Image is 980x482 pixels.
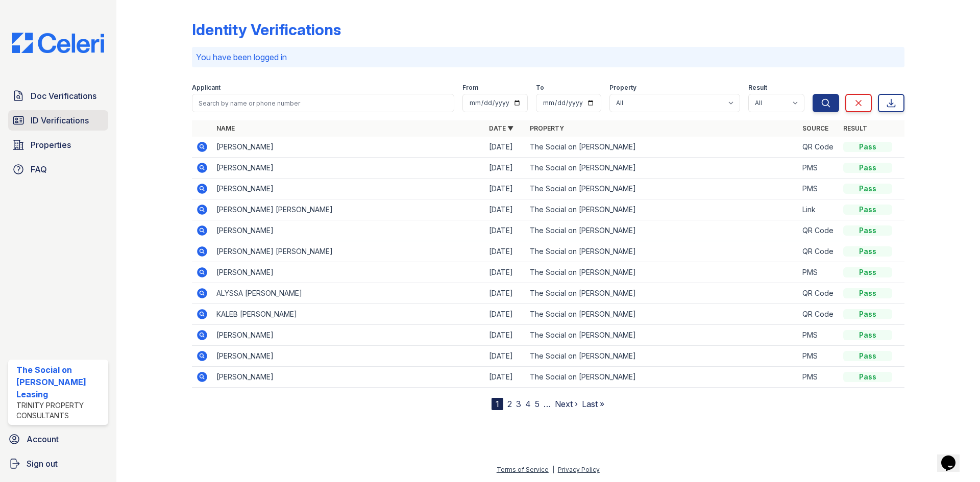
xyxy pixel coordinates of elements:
td: PMS [798,367,839,388]
td: The Social on [PERSON_NAME] [526,367,798,388]
span: Sign out [27,458,58,470]
div: Pass [843,288,892,298]
td: [PERSON_NAME] [212,325,485,346]
a: Last » [582,399,604,409]
div: Identity Verifications [192,20,341,39]
a: Sign out [4,453,112,474]
td: The Social on [PERSON_NAME] [526,262,798,283]
td: [DATE] [485,199,526,220]
div: Trinity Property Consultants [16,400,104,421]
input: Search by name or phone number [192,94,454,112]
td: [DATE] [485,137,526,158]
div: Pass [843,246,892,257]
span: … [544,398,551,410]
a: 5 [535,399,540,409]
td: QR Code [798,304,839,325]
div: 1 [492,398,503,410]
div: Pass [843,372,892,382]
td: The Social on [PERSON_NAME] [526,346,798,367]
td: [PERSON_NAME] [212,346,485,367]
td: [DATE] [485,262,526,283]
div: Pass [843,142,892,152]
td: [DATE] [485,346,526,367]
td: Link [798,199,839,220]
a: Next › [555,399,578,409]
span: Account [27,433,59,445]
td: [PERSON_NAME] [PERSON_NAME] [212,241,485,262]
td: [DATE] [485,220,526,241]
td: PMS [798,179,839,199]
a: Terms of Service [497,466,549,473]
td: The Social on [PERSON_NAME] [526,220,798,241]
a: Date ▼ [489,124,513,132]
span: ID Verifications [31,114,89,126]
td: QR Code [798,220,839,241]
a: 2 [507,399,512,409]
a: Privacy Policy [558,466,600,473]
label: From [462,84,478,92]
div: Pass [843,330,892,340]
span: FAQ [31,163,47,175]
td: [PERSON_NAME] [212,367,485,388]
p: You have been logged in [196,51,900,63]
div: Pass [843,163,892,173]
td: PMS [798,325,839,346]
label: Applicant [192,84,220,92]
td: [DATE] [485,158,526,179]
a: Properties [8,135,108,155]
td: The Social on [PERSON_NAME] [526,199,798,220]
td: KALEB [PERSON_NAME] [212,304,485,325]
span: Properties [31,139,71,151]
a: Account [4,429,112,449]
td: ALYSSA [PERSON_NAME] [212,283,485,304]
div: Pass [843,184,892,194]
td: The Social on [PERSON_NAME] [526,304,798,325]
td: The Social on [PERSON_NAME] [526,137,798,158]
td: [PERSON_NAME] [PERSON_NAME] [212,199,485,220]
div: Pass [843,267,892,277]
a: 3 [516,399,521,409]
div: The Social on [PERSON_NAME] Leasing [16,364,104,400]
td: QR Code [798,283,839,304]
div: Pass [843,225,892,236]
label: To [536,84,544,92]
td: [PERSON_NAME] [212,220,485,241]
td: [DATE] [485,283,526,304]
div: Pass [843,309,892,319]
td: PMS [798,346,839,367]
td: PMS [798,262,839,283]
img: CE_Logo_Blue-a8612792a0a2168367f1c8372b55b34899dd931a85d93a1a3d3e32e68fde9ad4.png [4,33,112,53]
a: Source [802,124,828,132]
td: The Social on [PERSON_NAME] [526,325,798,346]
td: [PERSON_NAME] [212,158,485,179]
a: FAQ [8,159,108,180]
td: The Social on [PERSON_NAME] [526,283,798,304]
iframe: chat widget [937,441,970,472]
label: Result [748,84,767,92]
td: [DATE] [485,325,526,346]
td: The Social on [PERSON_NAME] [526,158,798,179]
td: PMS [798,158,839,179]
td: The Social on [PERSON_NAME] [526,241,798,262]
td: [DATE] [485,304,526,325]
div: Pass [843,351,892,361]
td: [DATE] [485,241,526,262]
td: The Social on [PERSON_NAME] [526,179,798,199]
td: QR Code [798,137,839,158]
a: ID Verifications [8,110,108,131]
td: [PERSON_NAME] [212,179,485,199]
div: | [552,466,554,473]
td: [DATE] [485,367,526,388]
label: Property [609,84,636,92]
a: Result [843,124,867,132]
a: Doc Verifications [8,86,108,106]
span: Doc Verifications [31,90,96,102]
a: Name [216,124,235,132]
td: QR Code [798,241,839,262]
td: [DATE] [485,179,526,199]
a: Property [530,124,564,132]
td: [PERSON_NAME] [212,137,485,158]
div: Pass [843,205,892,215]
a: 4 [525,399,531,409]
